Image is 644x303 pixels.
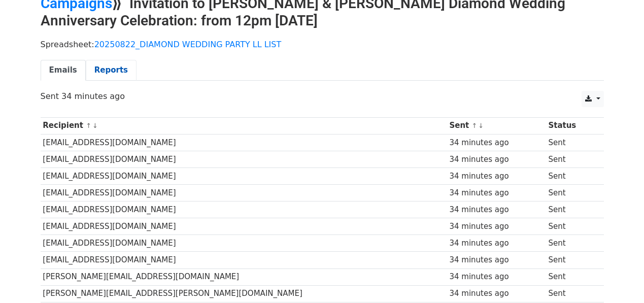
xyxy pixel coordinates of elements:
p: Sent 34 minutes ago [41,91,604,102]
td: Sent [546,185,596,201]
td: [EMAIL_ADDRESS][DOMAIN_NAME] [41,218,447,235]
div: 34 minutes ago [449,137,543,149]
td: Sent [546,151,596,167]
div: 34 minutes ago [449,171,543,182]
th: Recipient [41,117,447,134]
th: Sent [447,117,546,134]
td: [EMAIL_ADDRESS][DOMAIN_NAME] [41,185,447,201]
iframe: Chat Widget [593,254,644,303]
td: [PERSON_NAME][EMAIL_ADDRESS][PERSON_NAME][DOMAIN_NAME] [41,285,447,302]
td: Sent [546,201,596,218]
td: Sent [546,285,596,302]
td: Sent [546,235,596,252]
div: 34 minutes ago [449,154,543,165]
div: 34 minutes ago [449,271,543,283]
td: [EMAIL_ADDRESS][DOMAIN_NAME] [41,252,447,268]
td: [EMAIL_ADDRESS][DOMAIN_NAME] [41,201,447,218]
div: 34 minutes ago [449,238,543,249]
a: ↓ [92,122,98,129]
td: Sent [546,252,596,268]
td: [PERSON_NAME][EMAIL_ADDRESS][DOMAIN_NAME] [41,268,447,285]
td: Sent [546,218,596,235]
p: Spreadsheet: [41,39,604,50]
td: [EMAIL_ADDRESS][DOMAIN_NAME] [41,235,447,252]
div: 34 minutes ago [449,204,543,216]
td: Sent [546,134,596,151]
a: ↑ [471,122,477,129]
td: Sent [546,268,596,285]
a: ↑ [86,122,91,129]
a: ↓ [478,122,484,129]
div: 34 minutes ago [449,187,543,199]
td: [EMAIL_ADDRESS][DOMAIN_NAME] [41,134,447,151]
td: Sent [546,167,596,184]
div: 34 minutes ago [449,221,543,232]
td: [EMAIL_ADDRESS][DOMAIN_NAME] [41,151,447,167]
a: Emails [41,60,86,81]
a: Reports [86,60,137,81]
div: 34 minutes ago [449,254,543,266]
td: [EMAIL_ADDRESS][DOMAIN_NAME] [41,167,447,184]
a: 20250822_DIAMOND WEDDING PARTY LL LIST [94,40,282,49]
th: Status [546,117,596,134]
div: 34 minutes ago [449,288,543,299]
